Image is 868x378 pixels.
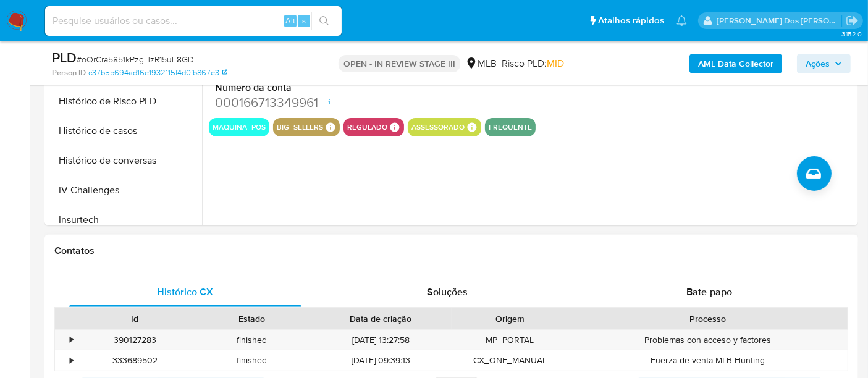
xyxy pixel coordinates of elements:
dt: Número da conta [215,81,364,94]
b: AML Data Collector [698,54,773,73]
p: OPEN - IN REVIEW STAGE III [339,55,460,72]
div: Estado [202,313,301,325]
a: Notificações [676,15,687,26]
div: finished [193,330,310,350]
span: # oQrCra5851kPzgHzR15uF8GD [77,53,194,65]
div: • [70,355,73,366]
div: Id [85,313,185,325]
div: 333689502 [77,350,193,371]
b: PLD [52,48,77,67]
span: MID [547,56,564,70]
span: Ações [806,54,830,73]
div: finished [193,350,310,371]
div: Fuerza de venta MLB Hunting [568,350,848,371]
div: Data de criação [319,313,443,325]
button: Histórico de Risco PLD [48,86,202,116]
button: Insurtech [48,205,202,235]
span: Bate-papo [686,285,732,299]
span: Alt [285,15,295,27]
span: Soluções [427,285,468,299]
button: assessorado [411,125,465,130]
dd: 000166713349961 [215,94,364,111]
button: search-icon [311,12,337,30]
span: Histórico CX [158,285,214,299]
div: [DATE] 13:27:58 [310,330,452,350]
div: Problemas con acceso y factores [568,330,848,350]
button: AML Data Collector [689,54,782,73]
h1: Contatos [54,245,848,257]
button: Ações [797,54,851,73]
span: Risco PLD: [502,57,564,70]
span: 3.152.0 [841,29,862,39]
span: s [302,15,306,27]
p: renato.lopes@mercadopago.com.br [717,15,842,27]
div: • [70,334,73,346]
button: maquina_pos [213,125,266,130]
div: [DATE] 09:39:13 [310,350,452,371]
a: c37b5b694ad16e1932115f4d0fb867e3 [88,67,227,78]
div: 390127283 [77,330,193,350]
b: Person ID [52,67,86,78]
span: Atalhos rápidos [598,14,664,27]
div: Origem [460,313,560,325]
button: regulado [347,125,387,130]
button: IV Challenges [48,175,202,205]
div: MLB [465,57,497,70]
div: MP_PORTAL [452,330,568,350]
button: Histórico de casos [48,116,202,146]
a: Sair [846,14,859,27]
div: Processo [577,313,839,325]
div: CX_ONE_MANUAL [452,350,568,371]
input: Pesquise usuários ou casos... [45,13,342,29]
button: frequente [489,125,532,130]
button: Histórico de conversas [48,146,202,175]
button: big_sellers [277,125,323,130]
